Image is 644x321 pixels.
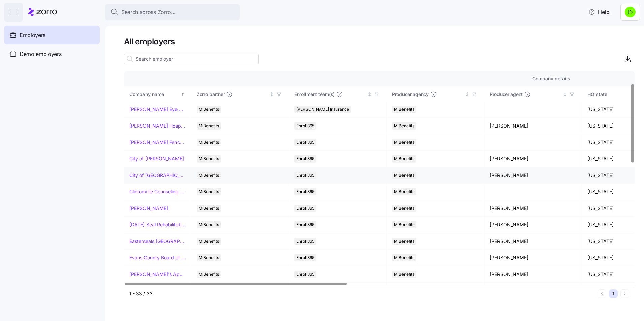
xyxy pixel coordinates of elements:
span: MiBenefits [394,254,414,261]
img: a4774ed6021b6d0ef619099e609a7ec5 [625,7,636,17]
span: MiBenefits [199,221,219,228]
th: Company nameSorted ascending [124,86,191,102]
span: MiBenefits [394,172,414,179]
a: City of [GEOGRAPHIC_DATA] [129,172,186,179]
span: Enroll365 [296,188,314,195]
span: MiBenefits [199,172,219,179]
span: MiBenefits [394,271,414,278]
th: Enrollment team(s)Not sorted [289,86,387,102]
th: Producer agentNot sorted [484,86,582,102]
button: 1 [609,289,618,298]
span: Employers [20,31,45,39]
td: [PERSON_NAME] [484,167,582,184]
span: [PERSON_NAME] Insurance [296,106,349,113]
a: [PERSON_NAME] Fence Company [129,139,186,146]
button: Next page [620,289,629,298]
a: Clintonville Counseling and Wellness [129,188,186,195]
span: MiBenefits [199,106,219,113]
a: Demo employers [4,44,100,63]
td: [PERSON_NAME] [484,217,582,233]
div: Not sorted [562,92,567,97]
span: MiBenefits [394,155,414,163]
span: MiBenefits [394,205,414,212]
th: Producer agencyNot sorted [387,86,484,102]
a: [DATE] Seal Rehabilitation Center of [GEOGRAPHIC_DATA] [129,221,186,228]
span: MiBenefits [199,271,219,278]
span: Enroll365 [296,139,314,146]
span: Zorro partner [197,91,225,98]
span: MiBenefits [394,238,414,245]
span: MiBenefits [394,122,414,130]
a: Employers [4,26,100,44]
span: Enroll365 [296,205,314,212]
span: Producer agent [490,91,523,98]
a: [PERSON_NAME] [129,205,168,212]
a: City of [PERSON_NAME] [129,155,184,162]
span: MiBenefits [199,205,219,212]
span: Enroll365 [296,238,314,245]
div: Not sorted [269,92,274,97]
a: [PERSON_NAME]'s Appliance/[PERSON_NAME]'s Academy/Fluid Services [129,271,186,278]
span: Enroll365 [296,122,314,130]
div: Not sorted [465,92,470,97]
span: Demo employers [20,50,62,58]
td: [PERSON_NAME] [484,200,582,217]
span: Producer agency [392,91,429,98]
span: MiBenefits [199,139,219,146]
a: [PERSON_NAME] Hospitality [129,122,186,129]
a: Easterseals [GEOGRAPHIC_DATA] & [GEOGRAPHIC_DATA][US_STATE] [129,238,186,245]
a: [PERSON_NAME] Eye Associates [129,106,186,113]
span: MiBenefits [199,155,219,163]
span: Help [588,8,610,16]
button: Search across Zorro... [105,4,240,20]
td: [PERSON_NAME] [484,151,582,167]
button: Previous page [598,289,606,298]
span: Search across Zorro... [121,8,176,16]
span: Enroll365 [296,172,314,179]
span: MiBenefits [394,106,414,113]
input: Search employer [124,53,259,64]
a: Evans County Board of Commissioners [129,254,186,261]
td: [PERSON_NAME] [484,233,582,250]
span: MiBenefits [394,188,414,195]
th: Zorro partnerNot sorted [191,86,289,102]
span: MiBenefits [199,238,219,245]
td: [PERSON_NAME] [484,250,582,266]
td: [PERSON_NAME] [484,266,582,283]
div: Sorted ascending [180,92,185,97]
div: Not sorted [367,92,372,97]
span: MiBenefits [199,122,219,130]
span: Enroll365 [296,254,314,261]
span: MiBenefits [394,221,414,228]
span: Enrollment team(s) [294,91,335,98]
span: MiBenefits [199,188,219,195]
span: Enroll365 [296,271,314,278]
h1: All employers [124,36,635,47]
div: Company name [129,91,179,98]
td: [PERSON_NAME] [484,118,582,134]
span: Enroll365 [296,221,314,228]
span: Enroll365 [296,155,314,163]
button: Help [583,5,615,19]
span: MiBenefits [394,139,414,146]
span: MiBenefits [199,254,219,261]
div: 1 - 33 / 33 [129,290,595,297]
